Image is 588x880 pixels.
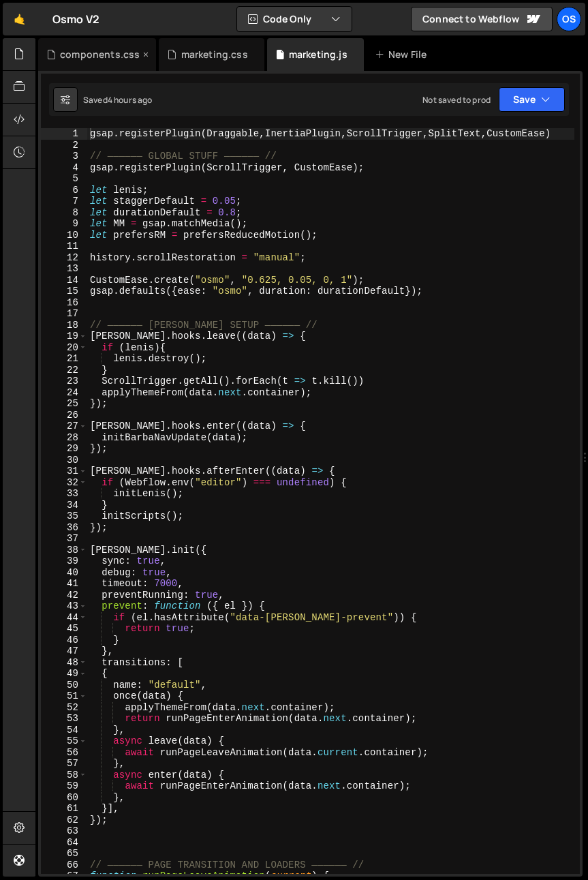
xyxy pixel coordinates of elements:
[41,376,87,387] div: 23
[41,421,87,432] div: 27
[41,207,87,219] div: 8
[41,128,87,140] div: 1
[41,567,87,579] div: 40
[41,252,87,264] div: 12
[41,860,87,871] div: 66
[422,94,491,106] div: Not saved to prod
[41,578,87,590] div: 41
[41,500,87,511] div: 34
[499,87,565,112] button: Save
[41,590,87,601] div: 42
[41,308,87,320] div: 17
[41,398,87,410] div: 25
[41,691,87,702] div: 51
[41,511,87,522] div: 35
[41,241,87,252] div: 11
[557,7,581,31] a: Os
[41,702,87,714] div: 52
[41,747,87,759] div: 56
[52,11,99,27] div: Osmo V2
[181,48,248,61] div: marketing.css
[375,48,432,61] div: New File
[41,263,87,275] div: 13
[41,758,87,770] div: 57
[41,151,87,162] div: 3
[41,668,87,680] div: 49
[41,353,87,365] div: 21
[41,286,87,297] div: 15
[41,533,87,545] div: 37
[41,601,87,612] div: 43
[41,331,87,342] div: 19
[41,297,87,309] div: 16
[41,140,87,151] div: 2
[41,848,87,860] div: 65
[41,173,87,185] div: 5
[108,94,153,106] div: 4 hours ago
[41,230,87,241] div: 10
[41,803,87,815] div: 61
[41,275,87,286] div: 14
[237,7,352,31] button: Code Only
[41,432,87,444] div: 28
[41,770,87,781] div: 58
[41,455,87,466] div: 30
[41,612,87,624] div: 44
[41,477,87,489] div: 32
[41,365,87,376] div: 22
[41,623,87,635] div: 45
[41,815,87,826] div: 62
[41,635,87,646] div: 46
[41,792,87,804] div: 60
[41,545,87,556] div: 38
[41,646,87,657] div: 47
[41,185,87,196] div: 6
[83,94,153,106] div: Saved
[41,218,87,230] div: 9
[41,735,87,747] div: 55
[41,342,87,354] div: 20
[41,837,87,849] div: 64
[41,556,87,567] div: 39
[289,48,347,61] div: marketing.js
[41,410,87,421] div: 26
[41,466,87,477] div: 31
[60,48,140,61] div: components.css
[41,780,87,792] div: 59
[41,725,87,736] div: 54
[41,680,87,691] div: 50
[41,320,87,331] div: 18
[41,162,87,174] div: 4
[41,387,87,399] div: 24
[3,3,36,35] a: 🤙
[41,522,87,534] div: 36
[41,443,87,455] div: 29
[41,657,87,669] div: 48
[41,825,87,837] div: 63
[41,196,87,207] div: 7
[41,713,87,725] div: 53
[411,7,553,31] a: Connect to Webflow
[41,488,87,500] div: 33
